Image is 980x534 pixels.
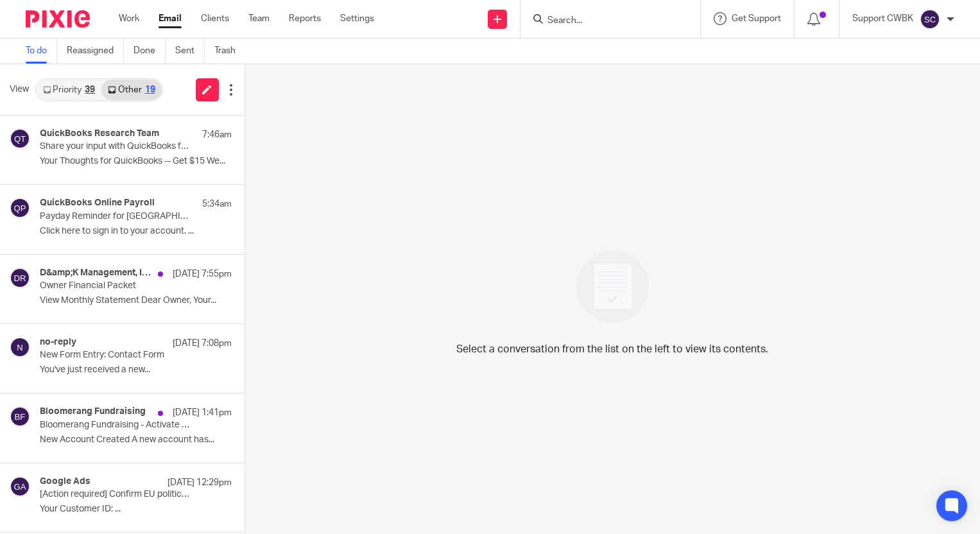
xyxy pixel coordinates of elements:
img: svg%3E [10,337,30,357]
img: svg%3E [10,268,30,288]
p: View Monthly Statement Dear Owner, Your... [40,295,232,306]
p: [DATE] 7:08pm [173,337,232,350]
a: Reassigned [67,39,124,64]
p: Support CWBK [852,12,913,25]
a: Settings [340,12,374,25]
div: 39 [85,85,95,94]
h4: no-reply [40,337,76,348]
h4: Google Ads [40,476,90,487]
p: [DATE] 1:41pm [173,406,232,419]
span: Get Support [732,14,781,23]
p: 5:34am [202,198,232,211]
p: Your Customer ID: ... [40,504,232,515]
p: Payday Reminder for [GEOGRAPHIC_DATA] [40,211,193,222]
span: View [10,83,29,96]
p: New Account Created A new account has... [40,435,232,445]
h4: QuickBooks Online Payroll [40,198,155,209]
p: [DATE] 7:55pm [173,268,232,280]
img: Pixie [26,10,90,28]
a: Team [248,12,270,25]
p: Select a conversation from the list on the left to view its contents. [456,341,768,357]
p: Share your input with QuickBooks for $15 [40,141,193,152]
a: Reports [289,12,321,25]
input: Search [546,15,662,27]
h4: QuickBooks Research Team [40,128,159,139]
h4: Bloomerang Fundraising [40,406,146,417]
img: svg%3E [10,476,30,497]
a: To do [26,39,57,64]
img: svg%3E [10,406,30,427]
p: You've just received a new... [40,365,232,375]
p: [Action required] Confirm EU political ads [40,489,193,500]
div: 19 [145,85,155,94]
p: New Form Entry: Contact Form [40,350,193,361]
a: Sent [175,39,205,64]
p: Your Thoughts for QuickBooks -- Get $15 We... [40,156,232,167]
p: 7:46am [202,128,232,141]
img: image [568,242,657,331]
img: svg%3E [10,128,30,149]
p: [DATE] 12:29pm [168,476,232,489]
a: Other19 [101,80,161,100]
img: svg%3E [10,198,30,218]
a: Done [133,39,166,64]
a: Clients [201,12,229,25]
a: Priority39 [37,80,101,100]
h4: D&amp;K Management, Inc (Do Not Reply) [40,268,151,279]
img: svg%3E [920,9,940,30]
p: Click here to sign in to your account. ... [40,226,232,237]
a: Work [119,12,139,25]
p: Owner Financial Packet [40,280,193,291]
p: Bloomerang Fundraising - Activate User Account for [PERSON_NAME] Community School, Inc [40,420,193,431]
a: Email [159,12,182,25]
a: Trash [214,39,245,64]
